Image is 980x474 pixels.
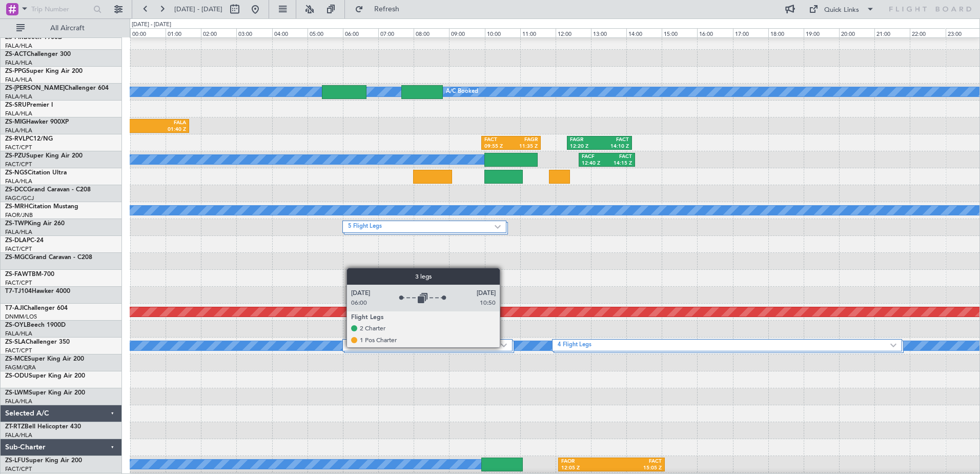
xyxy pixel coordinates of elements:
a: ZS-MCESuper King Air 200 [5,356,84,362]
label: 5 Flight Legs [348,223,495,231]
span: ZS-[PERSON_NAME] [5,85,65,91]
a: FACT/CPT [5,465,32,473]
a: T7-AJIChallenger 604 [5,305,68,311]
a: FACT/CPT [5,144,32,151]
span: ZS-ACT [5,51,27,57]
span: Refresh [365,6,409,13]
a: ZS-DLAPC-24 [5,238,44,244]
div: FACF [582,153,607,161]
span: ZS-DCC [5,187,27,193]
div: FACT [484,136,511,144]
div: 07:00 [378,28,414,37]
span: ZS-LFU [5,458,26,464]
div: 01:00 [166,28,201,37]
span: ZS-MRH [5,204,29,210]
a: T7-TJ104Hawker 4000 [5,288,70,294]
a: FAOR/JNB [5,211,33,219]
img: arrow-gray.svg [495,225,501,229]
div: 05:00 [308,28,343,37]
a: FALA/HLA [5,42,32,50]
a: FAGC/GCJ [5,194,34,202]
div: 11:00 [520,28,556,37]
a: ZS-LFUSuper King Air 200 [5,458,82,464]
a: ZT-RTZBell Helicopter 430 [5,424,81,430]
a: FALA/HLA [5,127,32,134]
div: 20:00 [839,28,874,37]
a: FALA/HLA [5,93,32,101]
a: FACT/CPT [5,161,32,168]
div: 14:10 Z [600,143,629,150]
span: ZS-PZU [5,153,26,159]
a: ZS-NGSCitation Ultra [5,170,67,176]
div: 12:05 Z [561,465,611,472]
span: ZS-PPG [5,68,26,74]
span: ZS-ODU [5,373,29,379]
div: 14:00 [626,28,662,37]
div: 12:20 Z [570,143,600,150]
div: 16:00 [697,28,732,37]
a: FAGM/QRA [5,364,36,371]
span: All Aircraft [27,25,108,32]
span: T7-TJ104 [5,288,32,294]
a: FALA/HLA [5,177,32,185]
a: FALA/HLA [5,431,32,439]
div: 09:55 Z [484,143,511,150]
img: arrow-gray.svg [890,343,896,347]
div: FAGR [511,136,538,144]
div: 19:00 [804,28,839,37]
span: ZS-DLA [5,238,27,244]
span: ZS-SRU [5,102,27,108]
div: FAOR [561,458,611,465]
a: FALA/HLA [5,330,32,338]
div: 04:00 [272,28,308,37]
div: 13:00 [591,28,626,37]
div: 15:00 [662,28,697,37]
div: 22:00 [910,28,945,37]
div: 21:00 [874,28,910,37]
img: arrow-gray.svg [501,343,507,347]
div: FACT [611,458,662,465]
a: FALA/HLA [5,76,32,84]
span: [DATE] - [DATE] [174,5,222,14]
span: ZS-MGC [5,254,29,261]
a: FALA/HLA [5,398,32,405]
div: FACT [607,153,632,161]
div: 02:00 [201,28,236,37]
div: [DATE] - [DATE] [132,21,171,29]
label: 4 Flight Legs [558,341,890,350]
div: 10:00 [485,28,520,37]
div: Quick Links [824,5,859,15]
a: FACT/CPT [5,245,32,253]
a: FACT/CPT [5,279,32,287]
div: A/C Booked [446,84,478,100]
a: FALA/HLA [5,59,32,67]
div: 03:00 [236,28,272,37]
a: ZS-OYLBeech 1900D [5,322,66,328]
div: FAGR [570,136,600,144]
span: ZS-OYL [5,322,27,328]
a: FALA/HLA [5,228,32,236]
span: ZS-NGS [5,170,28,176]
a: ZS-SLAChallenger 350 [5,339,70,345]
button: All Aircraft [11,20,111,36]
label: 3 Flight Legs [348,341,501,350]
span: ZS-TWP [5,221,28,227]
div: 15:05 Z [611,465,662,472]
a: ZS-PZUSuper King Air 200 [5,153,83,159]
span: ZS-MIG [5,119,26,125]
a: ZS-DCCGrand Caravan - C208 [5,187,91,193]
div: 08:00 [414,28,449,37]
a: ZS-MIGHawker 900XP [5,119,69,125]
span: ZT-RTZ [5,424,25,430]
button: Quick Links [804,1,880,17]
span: ZS-MCE [5,356,28,362]
a: ZS-PPGSuper King Air 200 [5,68,83,74]
a: ZS-SRUPremier I [5,102,53,108]
a: ZS-LWMSuper King Air 200 [5,390,85,396]
div: 14:15 Z [607,160,632,167]
span: ZS-RVL [5,136,26,142]
a: ZS-RVLPC12/NG [5,136,53,142]
span: ZS-SLA [5,339,26,345]
div: 00:00 [130,28,166,37]
div: 06:00 [343,28,378,37]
